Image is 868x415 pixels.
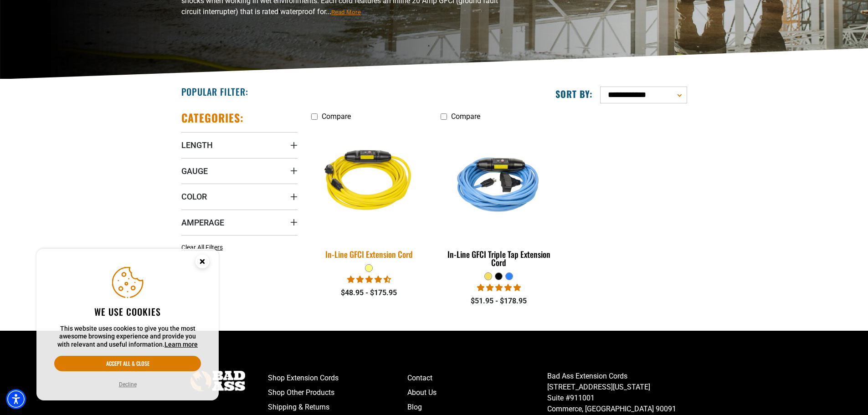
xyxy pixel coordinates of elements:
[186,249,219,277] button: Close this option
[181,217,224,228] span: Amperage
[451,112,480,121] span: Compare
[407,400,547,415] a: Blog
[441,296,557,307] div: $51.95 - $178.95
[181,210,298,235] summary: Amperage
[6,389,26,409] div: Accessibility Menu
[268,371,408,385] a: Shop Extension Cords
[322,112,351,121] span: Compare
[181,244,223,251] span: Clear All Filters
[441,125,557,272] a: Light Blue In-Line GFCI Triple Tap Extension Cord
[181,140,213,150] span: Length
[181,191,207,202] span: Color
[181,243,226,252] a: Clear All Filters
[181,132,298,158] summary: Length
[54,356,201,371] button: Accept all & close
[116,380,139,389] button: Decline
[268,385,408,400] a: Shop Other Products
[181,184,298,209] summary: Color
[311,250,427,258] div: In-Line GFCI Extension Cord
[347,275,391,284] span: 4.62 stars
[407,371,547,385] a: Contact
[54,325,201,349] p: This website uses cookies to give you the most awesome browsing experience and provide you with r...
[442,130,556,235] img: Light Blue
[311,287,427,298] div: $48.95 - $175.95
[555,88,593,100] label: Sort by:
[477,283,521,292] span: 5.00 stars
[407,385,547,400] a: About Us
[36,249,219,401] aside: Cookie Consent
[305,124,433,241] img: Yellow
[547,371,687,415] p: Bad Ass Extension Cords [STREET_ADDRESS][US_STATE] Suite #911001 Commerce, [GEOGRAPHIC_DATA] 90091
[181,166,208,176] span: Gauge
[164,341,198,348] a: This website uses cookies to give you the most awesome browsing experience and provide you with r...
[181,111,244,125] h2: Categories:
[181,158,298,184] summary: Gauge
[311,125,427,264] a: Yellow In-Line GFCI Extension Cord
[268,400,408,415] a: Shipping & Returns
[331,9,361,15] span: Read More
[54,306,201,318] h2: We use cookies
[441,250,557,266] div: In-Line GFCI Triple Tap Extension Cord
[181,86,248,97] h2: Popular Filter:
